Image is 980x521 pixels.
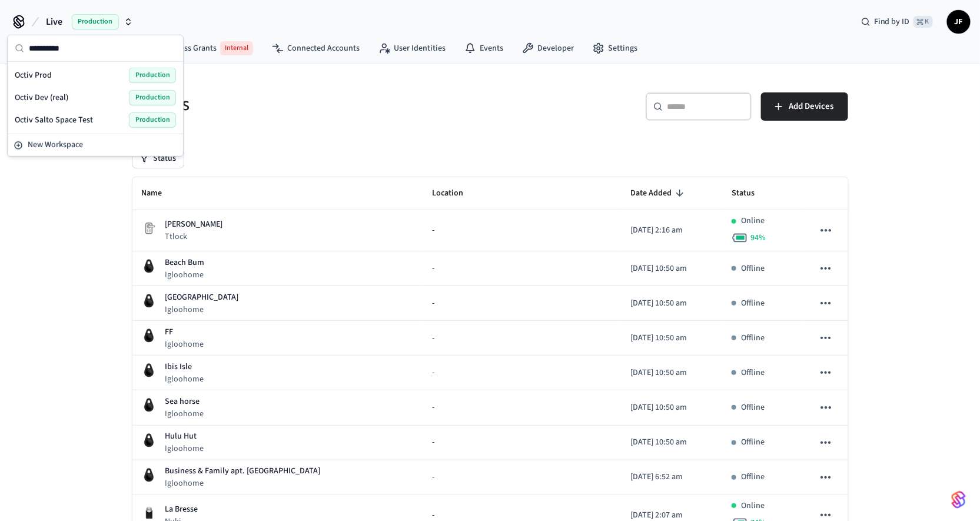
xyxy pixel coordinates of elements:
[631,401,713,414] p: [DATE] 10:50 am
[432,436,434,449] span: -
[432,263,434,275] span: -
[741,436,765,449] p: Offline
[142,259,156,273] img: igloohome_igke
[142,363,156,377] img: igloohome_igke
[220,41,253,55] span: Internal
[165,373,204,385] p: Igloohome
[15,92,68,104] span: Octiv Dev (real)
[761,92,848,121] button: Add Devices
[142,184,178,203] span: Name
[165,218,223,231] p: [PERSON_NAME]
[165,326,204,339] p: FF
[432,224,434,237] span: -
[874,16,910,28] span: Find by ID
[432,367,434,379] span: -
[72,14,119,29] span: Production
[952,490,966,509] img: SeamLogoGradient.69752ec5.svg
[948,11,969,32] span: JF
[732,184,770,203] span: Status
[741,367,765,379] p: Offline
[631,184,687,203] span: Date Added
[165,257,205,269] p: Beach Bum
[165,477,321,489] p: Igloohome
[165,465,321,477] p: Business & Family apt. [GEOGRAPHIC_DATA]
[9,135,182,155] button: New Workspace
[789,99,834,114] span: Add Devices
[852,11,942,32] div: Find by ID⌘ K
[165,361,204,373] p: Ibis Isle
[947,10,971,34] button: JF
[455,38,513,59] a: Events
[631,263,713,275] p: [DATE] 10:50 am
[631,436,713,449] p: [DATE] 10:50 am
[631,367,713,379] p: [DATE] 10:50 am
[165,339,204,350] p: Igloohome
[369,38,455,59] a: User Identities
[631,224,713,237] p: [DATE] 2:16 am
[165,304,239,316] p: Igloohome
[15,69,52,81] span: Octiv Prod
[741,471,765,483] p: Offline
[631,471,713,483] p: [DATE] 6:52 am
[165,396,204,408] p: Sea horse
[142,468,156,482] img: igloohome_igke
[142,398,156,412] img: igloohome_igke
[165,291,239,304] p: [GEOGRAPHIC_DATA]
[129,90,176,105] span: Production
[741,297,765,310] p: Offline
[165,408,204,420] p: Igloohome
[165,231,223,243] p: Ttlock
[631,297,713,310] p: [DATE] 10:50 am
[432,471,434,483] span: -
[142,506,156,520] img: Nuki Smart Lock 3.0 Pro Black, Front
[142,433,156,447] img: igloohome_igke
[142,221,156,235] img: Placeholder Lock Image
[741,332,765,344] p: Offline
[142,328,156,343] img: igloohome_igke
[142,294,156,308] img: igloohome_igke
[165,503,198,516] p: La Bresse
[432,401,434,414] span: -
[8,62,183,134] div: Suggestions
[513,38,583,59] a: Developer
[129,68,176,83] span: Production
[741,215,765,227] p: Online
[263,38,369,59] a: Connected Accounts
[741,500,765,512] p: Online
[583,38,647,59] a: Settings
[432,184,479,203] span: Location
[132,92,483,117] h5: Devices
[741,263,765,275] p: Offline
[46,15,62,29] span: Live
[432,332,434,344] span: -
[28,139,83,151] span: New Workspace
[750,232,766,244] span: 94 %
[15,114,93,126] span: Octiv Salto Space Test
[144,36,263,60] a: Access GrantsInternal
[129,112,176,128] span: Production
[165,430,204,443] p: Hulu Hut
[631,332,713,344] p: [DATE] 10:50 am
[165,269,205,281] p: Igloohome
[132,149,184,168] button: Status
[913,16,933,28] span: ⌘ K
[741,401,765,414] p: Offline
[432,297,434,310] span: -
[165,443,204,454] p: Igloohome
